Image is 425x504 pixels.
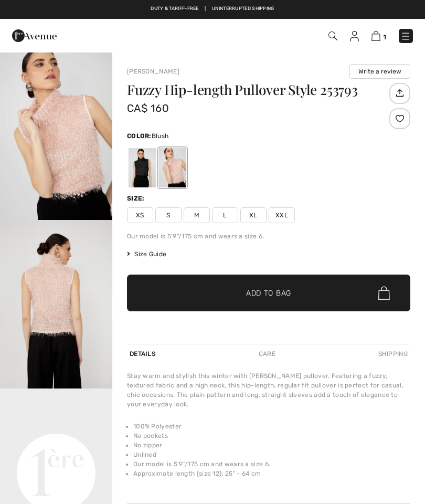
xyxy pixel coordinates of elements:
span: Add to Bag [246,288,291,299]
button: Write a review [349,64,410,79]
h1: Fuzzy Hip-length Pullover Style 253793 [127,83,387,97]
a: 1 [371,29,386,42]
img: My Info [350,31,359,41]
span: CA$ 160 [127,102,169,114]
button: Add to Bag [127,275,410,311]
img: Shopping Bag [371,31,380,41]
li: Approximate length (size 12): 25" - 64 cm [133,469,410,478]
div: Details [127,344,158,363]
div: Black [129,148,156,187]
img: Search [328,31,337,40]
li: Unlined [133,450,410,459]
div: Size: [127,194,147,203]
img: Bag.svg [378,286,390,300]
span: XS [127,207,153,223]
span: S [155,207,182,223]
img: 1ère Avenue [12,25,57,46]
span: Color: [127,132,152,140]
a: [PERSON_NAME] [127,68,179,75]
li: 100% Polyester [133,422,410,431]
li: No zipper [133,440,410,450]
span: Size Guide [127,249,166,259]
span: M [184,207,210,223]
span: 1 [383,33,386,41]
div: Care [256,344,278,363]
span: Blush [152,132,169,140]
a: 1ère Avenue [12,30,57,40]
li: No pockets [133,431,410,440]
span: L [212,207,238,223]
li: Our model is 5'9"/175 cm and wears a size 6. [133,459,410,469]
div: Blush [159,148,186,187]
div: Stay warm and stylish this winter with [PERSON_NAME] pullover. Featuring a fuzzy, textured fabric... [127,371,410,409]
div: Our model is 5'9"/175 cm and wears a size 6. [127,232,410,241]
span: XL [240,207,267,223]
img: Share [391,84,408,102]
span: XXL [269,207,295,223]
div: Shipping [376,344,410,363]
img: Menu [400,31,411,41]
